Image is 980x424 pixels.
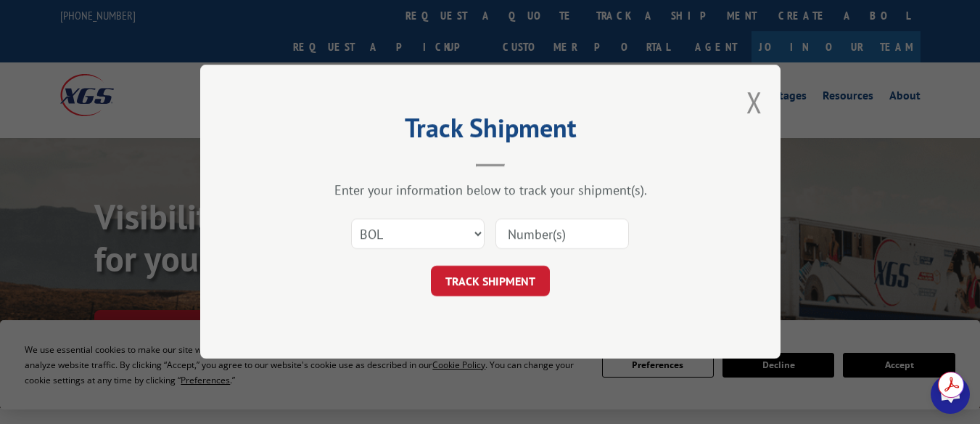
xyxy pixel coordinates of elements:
input: Number(s) [495,219,629,250]
div: Open chat [931,375,970,414]
button: TRACK SHIPMENT [431,266,550,297]
div: Enter your information below to track your shipment(s). [273,182,708,199]
button: Close modal [746,83,762,121]
h2: Track Shipment [273,118,708,145]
